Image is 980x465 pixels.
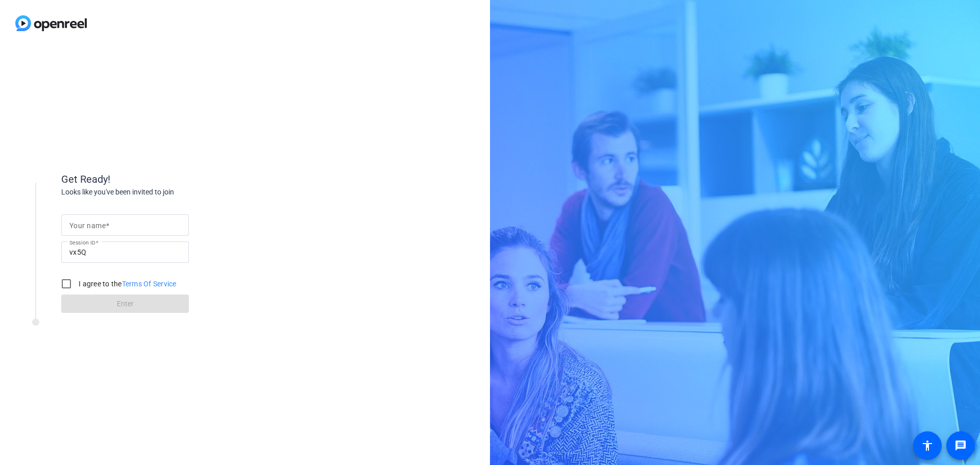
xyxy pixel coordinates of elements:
[954,439,967,452] mat-icon: message
[69,239,95,246] mat-label: Session ID
[69,222,106,230] mat-label: Your name
[921,439,934,452] mat-icon: accessibility
[122,280,177,288] a: Terms Of Service
[77,279,177,289] label: I agree to the
[61,187,265,198] div: Looks like you've been invited to join
[61,172,265,187] div: Get Ready!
